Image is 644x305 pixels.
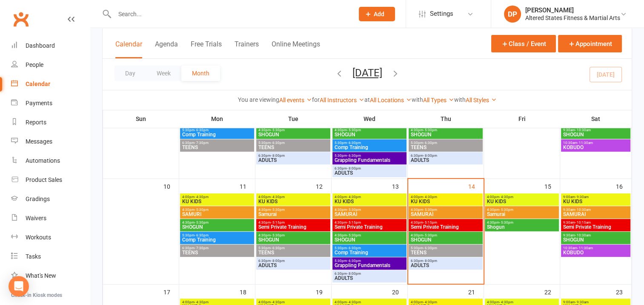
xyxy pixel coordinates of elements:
span: KOBUDO [563,145,629,150]
span: 4:30pm [258,221,329,224]
span: - 11:30am [577,141,593,145]
span: SHOGUN [258,132,329,137]
span: 4:30pm [487,208,557,212]
span: - 5:15pm [347,221,361,224]
span: 9:30am [563,221,629,224]
span: 9:00am [563,300,629,304]
span: - 8:00pm [347,272,361,276]
span: - 6:30pm [271,141,285,145]
span: - 6:30pm [347,141,361,145]
a: All Locations [370,97,412,104]
span: 5:30pm [334,141,405,145]
span: TEENS [410,250,481,255]
a: Product Sales [11,170,90,190]
div: 21 [468,285,484,299]
div: Reports [26,119,46,126]
div: 15 [544,179,560,193]
span: 9:30am [563,128,629,132]
th: Sun [103,110,179,128]
span: - 9:30am [575,195,589,199]
div: 14 [468,179,484,193]
button: Class / Event [491,35,556,52]
span: 6:30pm [410,259,481,263]
span: ADULTS [334,170,405,176]
div: People [26,61,43,68]
span: - 8:00pm [423,259,437,263]
div: Waivers [26,215,46,222]
span: 4:00pm [182,195,252,199]
span: Settings [430,4,453,23]
span: 5:30pm [334,154,405,158]
span: - 4:30pm [423,195,437,199]
strong: for [312,96,320,103]
div: Dashboard [26,42,55,49]
button: Add [359,7,395,21]
span: Semi Private Training [563,224,629,230]
div: Open Intercom Messenger [9,276,29,296]
span: 10:30am [563,246,629,250]
span: 4:30pm [410,128,481,132]
div: Gradings [26,196,50,202]
span: - 5:30pm [271,128,285,132]
span: 4:00pm [410,300,481,304]
div: 19 [316,285,331,299]
strong: with [412,96,423,103]
span: - 10:15am [575,221,591,224]
span: - 4:30pm [499,300,513,304]
div: 18 [240,285,255,299]
span: - 5:30pm [423,208,437,212]
span: - 8:00pm [271,259,285,263]
span: Semi Private Training [258,224,329,230]
span: SAMURAI [410,212,481,217]
span: SHOGUN [258,237,329,242]
a: Messages [11,132,90,151]
span: - 8:00pm [347,167,361,170]
span: TEENS [182,145,252,150]
div: Product Sales [26,176,62,183]
span: 4:00pm [410,195,481,199]
span: - 5:15pm [423,221,437,224]
div: Calendar [26,81,50,87]
span: 5:30pm [182,128,252,132]
span: ADULTS [258,263,329,268]
span: 6:30pm [258,154,329,158]
span: 6:30pm [410,154,481,158]
span: - 4:30pm [499,195,513,199]
span: 9:00am [563,195,629,199]
span: - 6:30pm [423,246,437,250]
span: - 6:30pm [347,259,361,263]
a: Gradings [11,190,90,209]
button: Appointment [558,35,622,52]
span: 4:00pm [258,195,329,199]
a: Payments [11,94,90,113]
span: 6:30pm [334,272,405,276]
span: - 4:30pm [271,195,285,199]
a: All Types [423,97,454,104]
span: - 8:00pm [271,154,285,158]
span: 4:00pm [487,300,557,304]
span: 4:30pm [410,208,481,212]
span: - 10:30am [575,208,591,212]
div: Workouts [26,234,51,241]
span: Samurai [487,212,557,217]
span: 5:30pm [410,246,481,250]
span: - 11:30am [577,246,593,250]
div: Payments [26,100,52,106]
a: Calendar [11,75,90,94]
span: 4:00pm [334,195,405,199]
span: 4:30pm [182,208,252,212]
div: 12 [316,179,331,193]
span: 4:00pm [487,195,557,199]
span: Grappling Fundamentals [334,263,405,268]
button: Free Trials [191,40,222,58]
a: All events [279,97,312,104]
a: People [11,55,90,75]
span: - 6:30pm [423,141,437,145]
div: 20 [392,285,407,299]
button: Agenda [155,40,178,58]
span: - 5:30pm [347,128,361,132]
button: Week [146,66,181,81]
div: 13 [392,179,407,193]
span: 5:30pm [334,246,405,250]
span: SAMURAI [334,212,405,217]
